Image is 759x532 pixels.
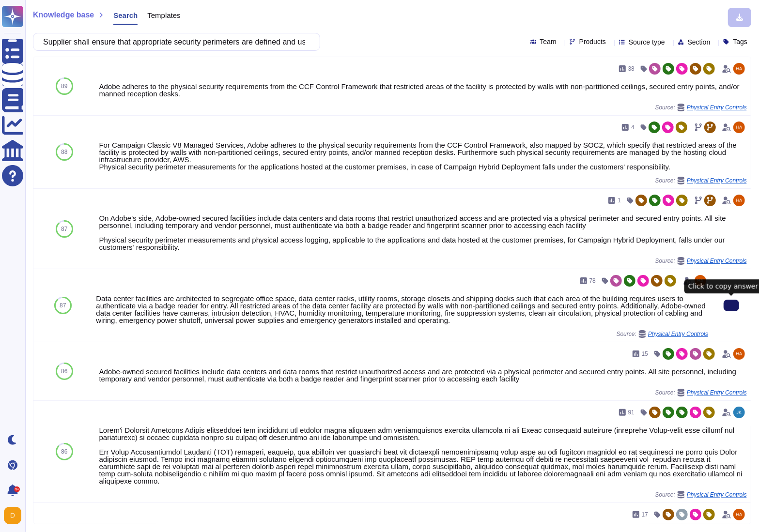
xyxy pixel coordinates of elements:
[61,368,67,374] span: 86
[655,177,747,184] span: Source:
[655,491,747,499] span: Source:
[655,257,747,265] span: Source:
[60,303,66,308] span: 87
[147,12,180,19] span: Templates
[733,348,745,360] img: user
[687,492,747,498] span: Physical Entry Controls
[617,330,708,338] span: Source:
[733,407,745,418] img: user
[38,33,310,50] input: Search a question or template...
[687,178,747,183] span: Physical Entry Controls
[61,83,67,89] span: 89
[695,275,706,287] img: user
[61,149,67,155] span: 88
[629,39,665,46] span: Source type
[733,195,745,206] img: user
[688,39,711,46] span: Section
[628,66,635,72] span: 38
[99,426,747,485] div: Lorem'i Dolorsit Ametcons Adipis elitseddoei tem incididunt utl etdolor magna aliquaen adm veniam...
[687,390,747,395] span: Physical Entry Controls
[733,38,747,45] span: Tags
[99,83,747,97] div: Adobe adheres to the physical security requirements from the CCF Control Framework that restricte...
[14,486,20,492] div: 9+
[655,104,747,111] span: Source:
[733,63,745,75] img: user
[687,258,747,264] span: Physical Entry Controls
[99,368,747,382] div: Adobe-owned secured facilities include data centers and data rooms that restrict unauthorized acc...
[631,124,635,130] span: 4
[687,105,747,110] span: Physical Entry Controls
[648,331,708,337] span: Physical Entry Controls
[2,505,28,526] button: user
[589,278,596,284] span: 78
[733,122,745,133] img: user
[61,449,67,455] span: 86
[96,295,708,324] div: Data center facilities are architected to segregate office space, data center racks, utility room...
[61,226,67,232] span: 87
[733,509,745,520] img: user
[579,38,606,45] span: Products
[113,12,138,19] span: Search
[628,410,635,415] span: 91
[99,141,747,170] div: For Campaign Classic V8 Managed Services, Adobe adheres to the physical security requirements fro...
[655,389,747,396] span: Source:
[4,507,21,524] img: user
[99,214,747,251] div: On Adobe's side, Adobe-owned secured facilities include data centers and data rooms that restrict...
[33,11,94,19] span: Knowledge base
[540,38,557,45] span: Team
[642,512,648,517] span: 17
[618,198,621,203] span: 1
[642,351,648,357] span: 15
